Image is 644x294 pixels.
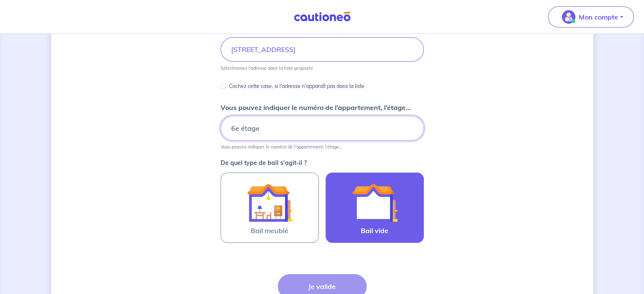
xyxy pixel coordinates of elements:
img: Cautioneo [290,11,354,22]
img: illu_furnished_lease.svg [247,180,293,225]
p: Cochez cette case, si l'adresse n'apparaît pas dans la liste [229,81,365,91]
p: Sélectionnez l'adresse dans la liste proposée [221,65,313,71]
button: illu_account_valid_menu.svgMon compte [548,6,634,27]
img: illu_account_valid_menu.svg [562,10,575,24]
span: Bail vide [361,225,388,236]
p: Mon compte [579,12,618,22]
span: Bail meublé [251,225,288,236]
p: De quel type de bail s’agit-il ? [221,160,424,166]
p: Vous pouvez indiquer le numéro de l’appartement, l’étage... [221,144,342,150]
p: Vous pouvez indiquer le numéro de l’appartement, l’étage... [221,102,411,113]
img: illu_empty_lease.svg [352,180,398,225]
input: 2 rue de paris, 59000 lille [221,37,424,62]
input: Appartement 2 [221,116,424,140]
